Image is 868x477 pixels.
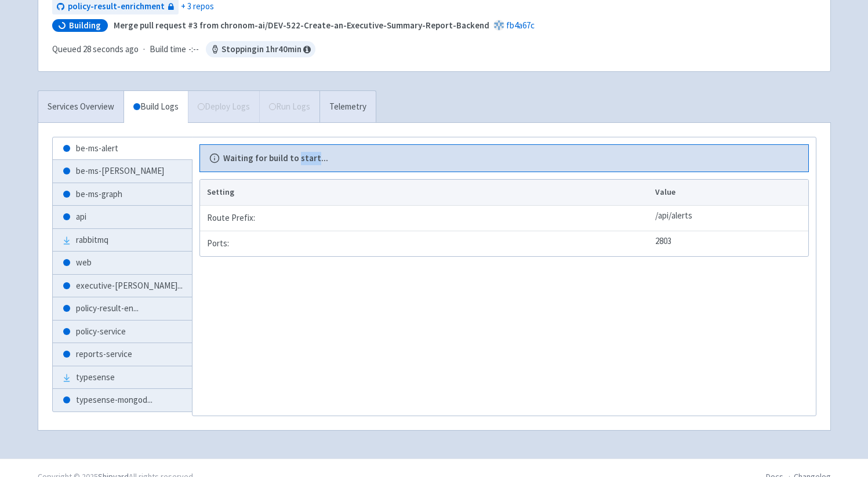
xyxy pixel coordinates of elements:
[76,302,139,315] span: policy-result-en ...
[150,43,186,56] span: Build time
[200,205,652,231] td: Route Prefix:
[652,231,808,256] td: 2803
[53,366,192,389] a: typesense
[53,206,192,228] a: api
[200,231,652,256] td: Ports:
[53,297,192,320] a: policy-result-en...
[206,41,315,57] span: Stopping in 1 hr 40 min
[52,43,139,54] span: Queued
[506,20,535,31] a: fb4a67c
[200,180,652,205] th: Setting
[319,91,376,123] a: Telemetry
[114,20,489,31] strong: Merge pull request #3 from chronom-ai/DEV-522-Create-an-Executive-Summary-Report-Backend
[69,20,101,31] span: Building
[53,137,192,160] a: be-ms-alert
[52,41,315,57] div: ·
[38,91,124,123] a: Services Overview
[53,183,192,206] a: be-ms-graph
[223,152,328,165] b: Waiting for build to start...
[53,275,192,297] a: executive-[PERSON_NAME]...
[53,252,192,274] a: web
[188,43,199,56] span: -:--
[53,389,192,412] a: typesense-mongod...
[76,279,183,293] span: executive-[PERSON_NAME] ...
[53,229,192,252] a: rabbitmq
[53,343,192,366] a: reports-service
[83,43,139,54] time: 28 seconds ago
[652,205,808,231] td: /api/alerts
[76,394,152,407] span: typesense-mongod ...
[53,160,192,183] a: be-ms-[PERSON_NAME]
[124,91,188,123] a: Build Logs
[53,321,192,343] a: policy-service
[652,180,808,205] th: Value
